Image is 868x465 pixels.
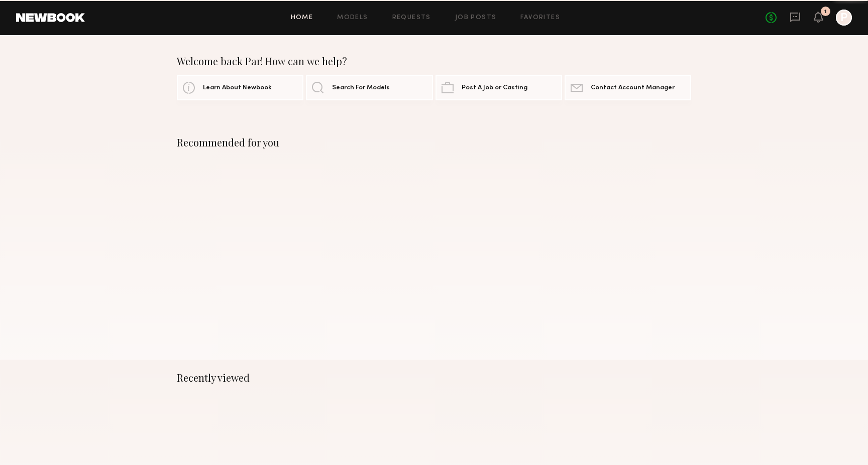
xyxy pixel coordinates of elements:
a: Requests [392,15,431,21]
span: Search For Models [332,85,390,91]
div: 1 [824,9,827,15]
div: Recommended for you [177,136,691,148]
span: Post A Job or Casting [462,85,527,91]
div: Welcome back Par! How can we help? [177,55,691,67]
a: Contact Account Manager [565,75,691,100]
span: Contact Account Manager [591,85,675,91]
a: Favorites [520,15,560,21]
div: Recently viewed [177,372,691,384]
a: P [836,10,852,26]
a: Post A Job or Casting [436,75,562,100]
a: Search For Models [306,75,432,100]
a: Home [291,15,313,21]
a: Models [337,15,368,21]
span: Learn About Newbook [203,85,272,91]
a: Learn About Newbook [177,75,303,100]
a: Job Posts [455,15,497,21]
